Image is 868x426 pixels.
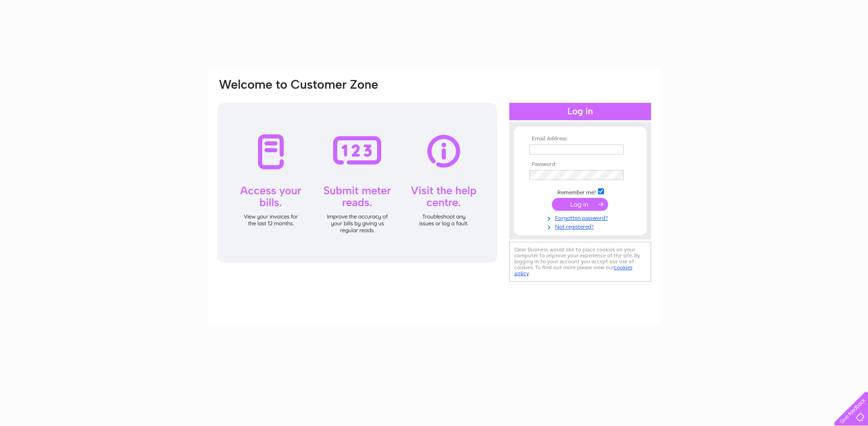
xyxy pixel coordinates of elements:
[509,242,651,282] div: Clear Business would like to place cookies on your computer to improve your experience of the sit...
[552,198,608,211] input: Submit
[529,222,633,230] a: Not registered?
[514,264,632,277] a: cookies policy
[527,136,633,142] th: Email Address:
[527,161,633,168] th: Password:
[527,187,633,196] td: Remember me?
[529,213,633,222] a: Forgotten password?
